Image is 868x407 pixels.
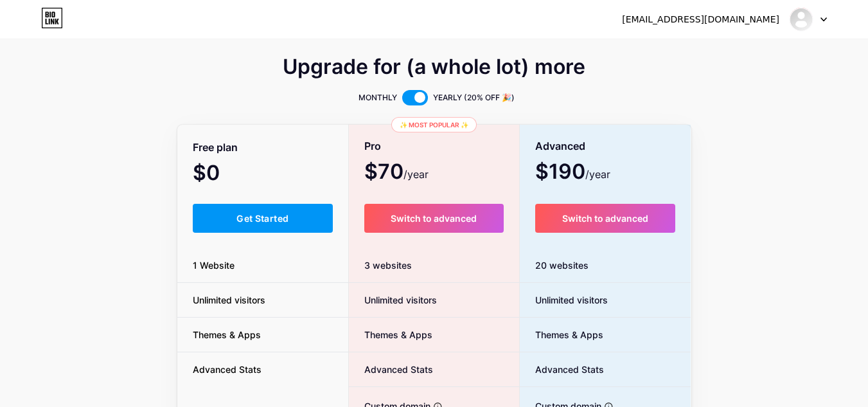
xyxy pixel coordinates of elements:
[535,135,585,158] span: Advanced
[535,164,610,182] span: $190
[236,213,288,224] span: Get Started
[349,248,519,283] div: 3 websites
[403,167,429,182] span: /year
[535,204,676,233] button: Switch to advanced
[349,363,433,376] span: Advanced Stats
[177,293,281,307] span: Unlimited visitors
[520,248,691,283] div: 20 websites
[391,213,477,224] span: Switch to advanced
[359,91,397,104] span: MONTHLY
[433,91,515,104] span: YEARLY (20% OFF 🎉)
[193,204,333,233] button: Get Started
[520,293,608,307] span: Unlimited visitors
[283,59,585,75] span: Upgrade for (a whole lot) more
[789,7,813,32] img: acaiguarubaipua
[622,13,779,26] div: [EMAIL_ADDRESS][DOMAIN_NAME]
[585,167,610,182] span: /year
[364,164,429,182] span: $70
[349,328,432,341] span: Themes & Apps
[364,135,381,158] span: Pro
[177,328,276,341] span: Themes & Apps
[177,363,277,376] span: Advanced Stats
[562,213,648,224] span: Switch to advanced
[349,293,437,307] span: Unlimited visitors
[193,136,238,159] span: Free plan
[520,328,603,341] span: Themes & Apps
[520,363,604,376] span: Advanced Stats
[177,258,250,272] span: 1 Website
[193,165,245,183] span: $0
[364,204,504,233] button: Switch to advanced
[391,117,477,132] div: ✨ Most popular ✨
